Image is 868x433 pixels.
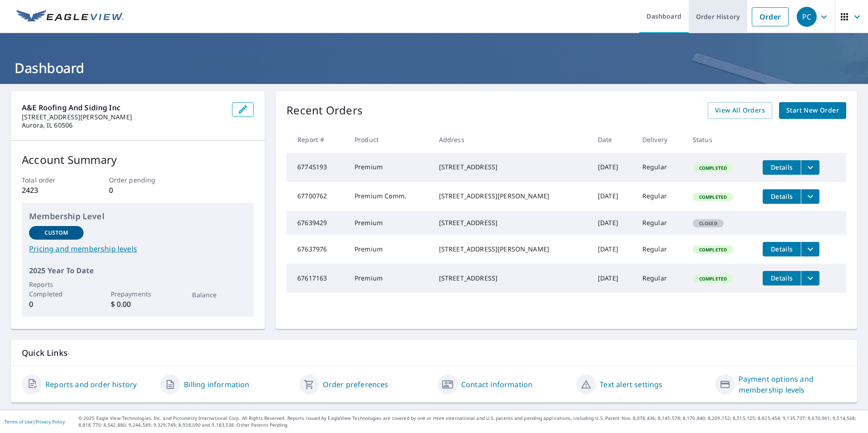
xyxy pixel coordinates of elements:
[635,235,686,264] td: Regular
[29,265,247,276] p: 2025 Year To Date
[109,175,167,185] p: Order pending
[286,182,347,211] td: 67700762
[286,264,347,293] td: 67617163
[591,126,635,153] th: Date
[192,290,247,300] p: Balance
[35,418,65,425] a: Privacy Policy
[797,7,817,27] div: PC
[22,121,225,129] p: Aurora, IL 60506
[286,153,347,182] td: 67745193
[763,242,801,256] button: detailsBtn-67637976
[715,105,765,116] span: View All Orders
[22,347,846,359] p: Quick Links
[439,245,583,254] div: [STREET_ADDRESS][PERSON_NAME]
[635,153,686,182] td: Regular
[439,162,583,172] div: [STREET_ADDRESS]
[708,102,772,119] a: View All Orders
[16,10,123,24] img: EV Logo
[184,379,249,390] a: Billing information
[763,271,801,285] button: detailsBtn-67617163
[286,235,347,264] td: 67637976
[286,211,347,235] td: 67639429
[801,242,819,256] button: filesDropdownBtn-67637976
[694,220,723,226] span: Closed
[635,264,686,293] td: Regular
[779,102,846,119] a: Start New Order
[635,211,686,235] td: Regular
[347,264,432,293] td: Premium
[439,274,583,283] div: [STREET_ADDRESS]
[45,379,137,390] a: Reports and order history
[109,185,167,196] p: 0
[29,280,84,299] p: Reports Completed
[635,126,686,153] th: Delivery
[29,243,247,254] a: Pricing and membership levels
[111,289,165,299] p: Prepayments
[786,105,839,116] span: Start New Order
[591,264,635,293] td: [DATE]
[44,229,68,237] p: Custom
[752,7,789,26] a: Order
[801,271,819,285] button: filesDropdownBtn-67617163
[22,175,80,185] p: Total order
[739,374,846,395] a: Payment options and membership levels
[323,379,389,390] a: Order preferences
[768,163,795,172] span: Details
[439,218,583,227] div: [STREET_ADDRESS]
[347,182,432,211] td: Premium Comm.
[763,189,801,204] button: detailsBtn-67700762
[801,189,819,204] button: filesDropdownBtn-67700762
[22,152,254,168] p: Account Summary
[694,165,732,171] span: Completed
[5,419,65,424] p: |
[286,102,363,119] p: Recent Orders
[635,182,686,211] td: Regular
[694,246,732,253] span: Completed
[22,185,80,196] p: 2423
[591,182,635,211] td: [DATE]
[600,379,662,390] a: Text alert settings
[347,153,432,182] td: Premium
[801,160,819,175] button: filesDropdownBtn-67745193
[79,415,863,428] p: © 2025 Eagle View Technologies, Inc. and Pictometry International Corp. All Rights Reserved. Repo...
[347,211,432,235] td: Premium
[768,192,795,201] span: Details
[29,210,247,222] p: Membership Level
[591,211,635,235] td: [DATE]
[11,59,857,77] h1: Dashboard
[432,126,591,153] th: Address
[347,126,432,153] th: Product
[768,245,795,253] span: Details
[694,194,732,200] span: Completed
[5,418,33,425] a: Terms of Use
[763,160,801,175] button: detailsBtn-67745193
[686,126,755,153] th: Status
[286,126,347,153] th: Report #
[591,153,635,182] td: [DATE]
[347,235,432,264] td: Premium
[22,102,225,113] p: A&E Roofing and Siding Inc
[591,235,635,264] td: [DATE]
[694,276,732,282] span: Completed
[439,192,583,201] div: [STREET_ADDRESS][PERSON_NAME]
[29,299,84,310] p: 0
[111,299,165,310] p: $ 0.00
[22,113,225,121] p: [STREET_ADDRESS][PERSON_NAME]
[768,274,795,282] span: Details
[461,379,533,390] a: Contact information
